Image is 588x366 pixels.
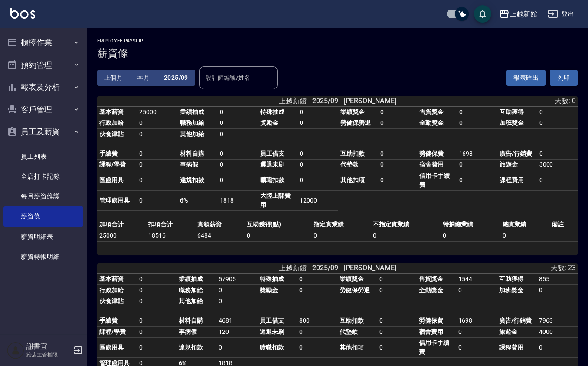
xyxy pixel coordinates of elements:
td: 0 [537,170,578,191]
div: 天數: 0 [418,97,576,106]
td: 0 [378,170,418,191]
span: 伙食津貼 [99,297,124,304]
span: 業績獎金 [340,108,365,115]
td: 0 [297,327,337,338]
span: 其他加給 [180,131,204,137]
span: 獎勵金 [260,119,278,126]
span: 勞健保費 [419,317,443,324]
td: 18516 [146,230,195,242]
span: 售貨獎金 [419,108,444,115]
span: 手續費 [99,150,118,157]
td: 總實業績 [500,219,549,230]
span: 互助獲得 [499,275,523,282]
span: 事病假 [180,161,198,168]
td: 0 [137,315,176,327]
span: 基本薪資 [99,275,124,282]
span: 遲退未刷 [260,328,284,335]
span: 信用卡手續費 [419,339,449,355]
span: 其他扣項 [340,344,364,351]
td: 0 [137,159,178,170]
td: 0 [537,148,578,160]
td: 實領薪資 [195,219,244,230]
td: 0 [500,230,549,242]
span: 大陸上課費用 [260,192,291,208]
span: 遲退未刷 [260,161,284,168]
span: 伙食津貼 [99,131,124,137]
td: 0 [537,337,578,358]
img: Person [7,342,24,359]
span: 材料自購 [179,317,203,324]
td: 0 [297,148,338,160]
span: 互助扣款 [340,150,365,157]
span: 其他扣項 [340,176,365,183]
td: 0 [371,230,441,242]
button: 上越新館 [496,5,541,23]
span: 售貨獎金 [419,275,443,282]
td: 0 [245,230,311,242]
span: 全勤獎金 [419,287,443,294]
button: 預約管理 [3,54,83,76]
span: 特殊抽成 [260,108,284,115]
td: 855 [537,274,578,285]
td: 0 [537,285,578,296]
td: 0 [216,285,257,296]
button: 櫃檯作業 [3,31,83,54]
button: 客戶管理 [3,98,83,121]
h2: Employee Payslip [97,38,578,44]
td: 加項合計 [97,219,146,230]
td: 0 [378,148,418,160]
span: 其他加給 [179,297,203,304]
div: 上越新館 [510,9,537,20]
td: 0 [218,107,258,118]
td: 0 [218,170,258,191]
td: 0 [377,315,417,327]
td: 7963 [537,315,578,327]
button: 報表及分析 [3,76,83,98]
td: 0 [137,148,178,160]
span: 代墊款 [340,328,358,335]
span: 違規扣款 [180,176,204,183]
td: 特抽總業績 [441,219,500,230]
table: a dense table [97,107,578,219]
span: 廣告/行銷費 [500,150,532,157]
button: 報表匯出 [506,70,546,86]
td: 0 [456,285,497,296]
span: 代墊款 [340,161,359,168]
span: 曠職扣款 [260,344,284,351]
td: 0 [537,107,578,118]
span: 職務加給 [179,287,203,294]
td: 0 [377,337,417,358]
span: 基本薪資 [99,108,124,115]
span: 旅遊金 [500,161,518,168]
span: 違規扣款 [179,344,203,351]
td: 0 [216,337,257,358]
td: 1698 [456,315,497,327]
span: 勞健保勞退 [340,119,371,126]
td: 0 [377,274,417,285]
td: 1818 [218,190,258,211]
td: 0 [297,118,338,129]
td: 0 [297,170,338,191]
td: 0 [297,107,338,118]
td: 0 [218,129,258,140]
span: 業績獎金 [340,275,364,282]
a: 員工列表 [3,147,83,167]
td: 0 [456,337,497,358]
td: 備註 [549,219,578,230]
span: 業績抽成 [180,108,204,115]
td: 0 [137,170,178,191]
td: 0 [378,118,418,129]
span: 旅遊金 [499,328,517,335]
p: 跨店主管權限 [26,351,71,359]
span: 管理處用具 [99,197,130,204]
span: 信用卡手續費 [419,172,450,188]
td: 扣項合計 [146,219,195,230]
td: 0 [137,274,176,285]
button: 2025/09 [157,70,195,86]
a: 薪資條 [3,206,83,226]
span: 職務加給 [180,119,204,126]
td: 0 [218,159,258,170]
a: 全店打卡記錄 [3,167,83,186]
td: 0 [137,118,178,129]
span: 勞健保勞退 [340,287,370,294]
